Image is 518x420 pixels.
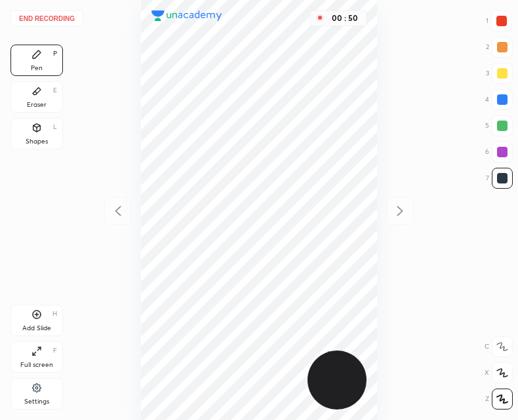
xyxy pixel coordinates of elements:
div: 00 : 50 [329,14,361,23]
div: 6 [485,142,513,162]
div: 4 [485,89,513,110]
div: F [53,347,57,354]
img: logo.38c385cc.svg [151,10,222,21]
div: 3 [486,63,513,84]
div: 5 [485,115,513,136]
div: 2 [486,37,513,58]
div: L [53,124,57,130]
div: Settings [24,398,49,405]
div: 7 [486,168,513,189]
div: X [485,362,513,383]
div: Z [485,389,513,410]
div: Eraser [27,102,47,108]
div: C [485,336,513,357]
div: Pen [31,65,43,71]
div: Shapes [26,138,48,145]
div: E [53,87,57,94]
div: 1 [486,10,512,31]
div: H [52,311,57,317]
button: End recording [10,10,83,26]
div: Full screen [20,362,53,368]
div: Add Slide [22,325,51,332]
div: P [53,50,57,57]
